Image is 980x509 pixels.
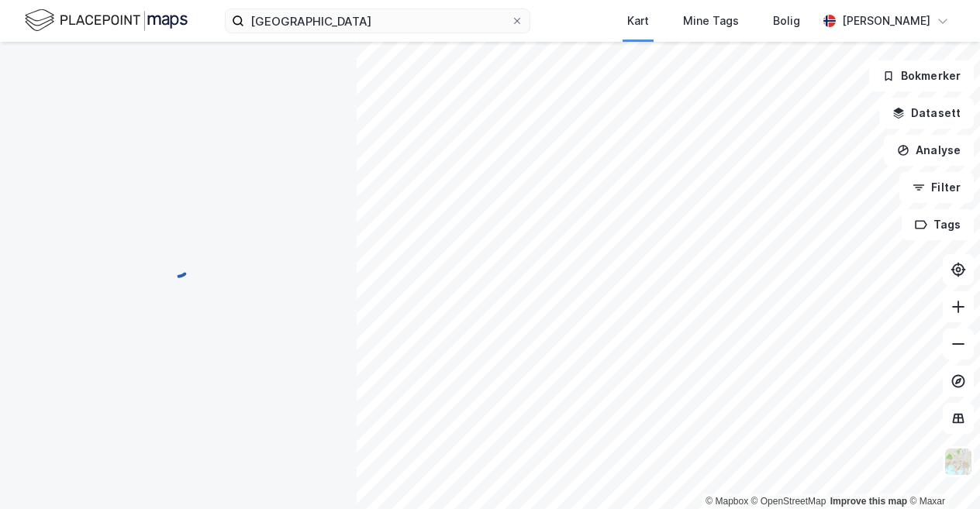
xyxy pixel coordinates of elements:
div: Mine Tags [683,12,739,30]
div: [PERSON_NAME] [842,12,930,30]
button: Datasett [879,98,974,129]
div: Kontrollprogram for chat [902,435,980,509]
button: Bokmerker [869,60,974,91]
img: spinner.a6d8c91a73a9ac5275cf975e30b51cfb.svg [166,254,191,279]
input: Søk på adresse, matrikkel, gårdeiere, leietakere eller personer [244,9,511,33]
button: Tags [902,209,974,240]
div: Kart [627,12,649,30]
button: Analyse [884,135,974,166]
a: Improve this map [830,496,907,507]
img: logo.f888ab2527a4732fd821a326f86c7f29.svg [25,7,188,34]
a: OpenStreetMap [751,496,826,507]
iframe: Chat Widget [902,435,980,509]
button: Filter [899,172,974,203]
a: Mapbox [706,496,748,507]
div: Bolig [773,12,800,30]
